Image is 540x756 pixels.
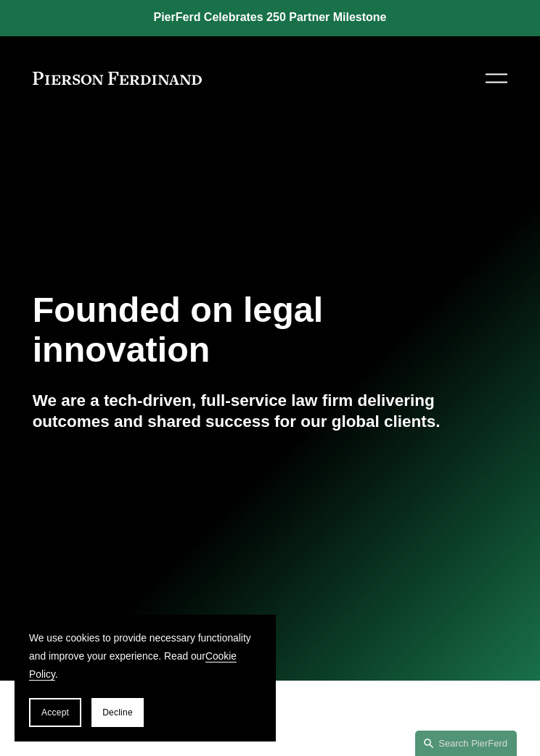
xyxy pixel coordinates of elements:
h1: Founded on legal innovation [33,290,508,370]
button: Accept [29,698,81,727]
button: Decline [91,698,144,727]
section: Cookie banner [15,615,276,742]
a: Search this site [415,731,517,756]
h4: We are a tech-driven, full-service law firm delivering outcomes and shared success for our global... [33,391,508,432]
p: We use cookies to provide necessary functionality and improve your experience. Read our . [29,629,261,684]
a: Cookie Policy [29,650,237,680]
span: Decline [102,707,133,718]
span: Accept [41,707,69,718]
